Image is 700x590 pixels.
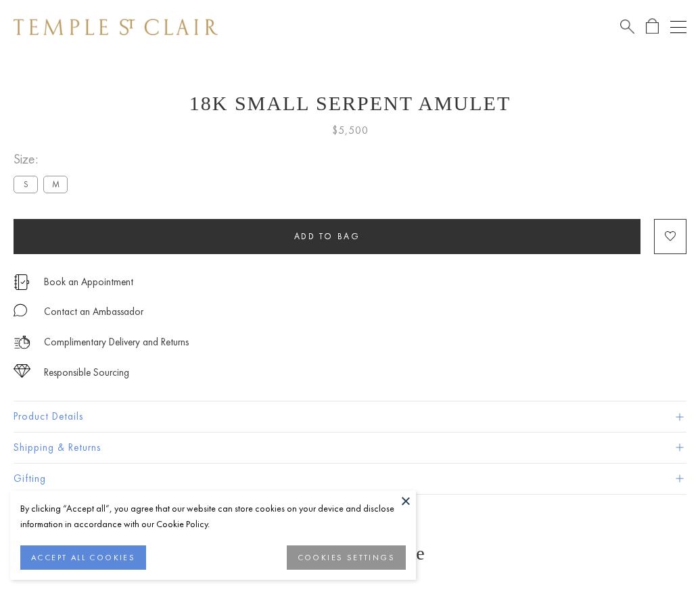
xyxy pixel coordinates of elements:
img: icon_sourcing.svg [14,364,30,378]
img: icon_delivery.svg [14,334,30,351]
img: icon_appointment.svg [14,274,30,290]
span: $5,500 [332,122,369,139]
p: Complimentary Delivery and Returns [44,334,189,351]
a: Open Shopping Bag [646,18,659,35]
button: ACCEPT ALL COOKIES [20,545,146,570]
button: Open navigation [670,19,686,35]
button: Add to bag [14,219,640,254]
button: Product Details [14,401,686,432]
button: Shipping & Returns [14,433,686,463]
div: Responsible Sourcing [44,364,129,381]
h1: 18K Small Serpent Amulet [14,92,686,115]
button: Gifting [14,464,686,494]
button: COOKIES SETTINGS [287,545,406,570]
img: Temple St. Clair [14,19,218,35]
label: M [43,176,68,193]
label: S [14,176,38,193]
img: MessageIcon-01_2.svg [14,303,27,317]
span: Size: [14,148,73,170]
span: Add to bag [294,230,360,242]
div: By clicking “Accept all”, you agree that our website can store cookies on your device and disclos... [20,501,406,532]
div: Contact an Ambassador [44,303,143,320]
a: Search [620,18,634,35]
a: Book an Appointment [44,274,133,289]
